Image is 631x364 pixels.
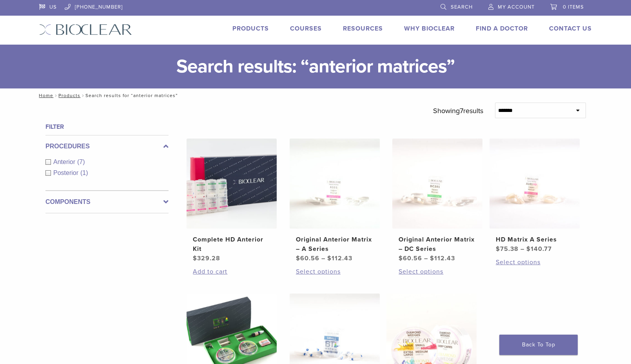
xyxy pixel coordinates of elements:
span: (7) [77,159,85,165]
img: Original Anterior Matrix - DC Series [392,139,482,229]
a: Contact Us [549,25,592,32]
a: Back To Top [499,335,578,355]
span: $ [496,245,500,253]
span: $ [327,254,332,262]
span: 0 items [563,4,584,10]
span: (1) [80,169,88,176]
span: $ [526,245,531,253]
a: Products [58,93,80,98]
nav: Search results for “anterior matrices” [33,88,598,103]
span: $ [296,254,300,262]
img: HD Matrix A Series [490,139,580,229]
label: Procedures [45,142,169,151]
span: – [424,254,428,262]
img: Original Anterior Matrix - A Series [290,139,380,229]
a: Original Anterior Matrix - A SeriesOriginal Anterior Matrix – A Series [289,139,381,263]
span: $ [193,254,197,262]
span: Anterior [53,159,77,165]
span: Search [451,4,473,10]
span: – [321,254,325,262]
span: $ [399,254,403,262]
img: Complete HD Anterior Kit [187,139,277,229]
a: Select options for “Original Anterior Matrix - DC Series” [399,267,476,276]
span: – [520,245,524,253]
a: Complete HD Anterior KitComplete HD Anterior Kit $329.28 [186,139,277,263]
span: Posterior [53,169,80,176]
span: / [53,94,58,97]
span: 7 [460,106,463,115]
h2: Original Anterior Matrix – A Series [296,235,374,254]
h2: Complete HD Anterior Kit [193,235,270,254]
bdi: 112.43 [430,254,455,262]
a: Why Bioclear [404,25,455,32]
h4: Filter [45,122,169,132]
h2: Original Anterior Matrix – DC Series [399,235,476,254]
bdi: 112.43 [327,254,352,262]
a: Original Anterior Matrix - DC SeriesOriginal Anterior Matrix – DC Series [392,139,483,263]
span: $ [430,254,434,262]
a: HD Matrix A SeriesHD Matrix A Series [489,139,580,254]
a: Home [36,93,53,98]
a: Find A Doctor [476,25,528,32]
bdi: 60.56 [399,254,422,262]
bdi: 140.77 [526,245,552,253]
bdi: 329.28 [193,254,220,262]
a: Add to cart: “Complete HD Anterior Kit” [193,267,270,276]
a: Courses [290,25,322,32]
p: Showing results [433,103,483,119]
a: Select options for “HD Matrix A Series” [496,258,573,267]
a: Products [232,25,269,32]
h2: HD Matrix A Series [496,235,573,244]
bdi: 75.38 [496,245,519,253]
span: My Account [498,4,535,10]
img: Bioclear [39,24,132,35]
label: Components [45,197,169,207]
bdi: 60.56 [296,254,319,262]
span: / [80,94,85,97]
a: Select options for “Original Anterior Matrix - A Series” [296,267,374,276]
a: Resources [343,25,383,32]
